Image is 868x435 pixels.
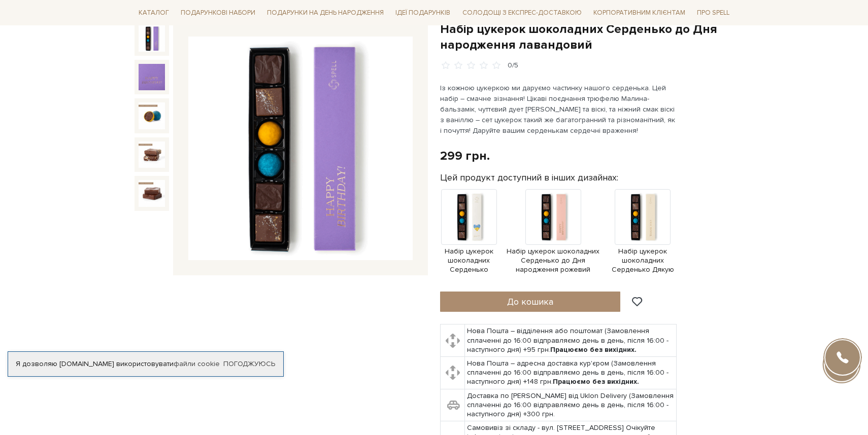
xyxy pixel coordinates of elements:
div: 299 грн. [440,148,490,164]
button: До кошика [440,292,620,312]
img: Продукт [525,189,581,245]
img: Продукт [615,189,671,245]
a: Набір цукерок шоколадних Серденько [440,212,497,274]
a: файли cookie [174,359,220,368]
span: Каталог [135,5,173,21]
a: Корпоративним клієнтам [589,4,689,21]
img: Продукт [441,189,497,245]
img: Набір цукерок шоколадних Серденько до Дня народження лавандовий [139,102,165,129]
td: Нова Пошта – відділення або поштомат (Замовлення сплаченні до 16:00 відправляємо день в день, піс... [465,324,677,357]
span: Набір цукерок шоколадних Серденько до Дня народження рожевий [503,247,604,275]
span: Подарунки на День народження [263,5,388,21]
span: Набір цукерок шоколадних Серденько Дякую [609,247,677,275]
a: Набір цукерок шоколадних Серденько до Дня народження рожевий [503,212,604,274]
b: Працюємо без вихідних. [550,345,637,354]
p: Із кожною цукеркою ми даруємо частинку нашого серденька. Цей набір – смачне зізнання! Цікаві поєд... [440,83,678,136]
div: 0/5 [508,61,518,70]
span: Про Spell [693,5,733,21]
img: Набір цукерок шоколадних Серденько до Дня народження лавандовий [188,37,413,261]
td: Доставка по [PERSON_NAME] від Uklon Delivery (Замовлення сплаченні до 16:00 відправляємо день в д... [465,389,677,421]
span: Подарункові набори [177,5,259,21]
img: Набір цукерок шоколадних Серденько до Дня народження лавандовий [139,180,165,206]
a: Солодощі з експрес-доставкою [458,4,586,21]
img: Набір цукерок шоколадних Серденько до Дня народження лавандовий [139,25,165,52]
td: Нова Пошта – адресна доставка кур'єром (Замовлення сплаченні до 16:00 відправляємо день в день, п... [465,357,677,389]
a: Набір цукерок шоколадних Серденько Дякую [609,212,677,274]
img: Набір цукерок шоколадних Серденько до Дня народження лавандовий [139,64,165,90]
a: Погоджуюсь [223,359,275,369]
img: Набір цукерок шоколадних Серденько до Дня народження лавандовий [139,141,165,168]
span: Ідеї подарунків [391,5,454,21]
span: До кошика [507,296,553,307]
b: Працюємо без вихідних. [553,377,639,386]
span: Набір цукерок шоколадних Серденько [440,247,497,275]
div: Я дозволяю [DOMAIN_NAME] використовувати [8,359,283,369]
label: Цей продукт доступний в інших дизайнах: [440,172,618,184]
h1: Набір цукерок шоколадних Серденько до Дня народження лавандовий [440,21,733,53]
